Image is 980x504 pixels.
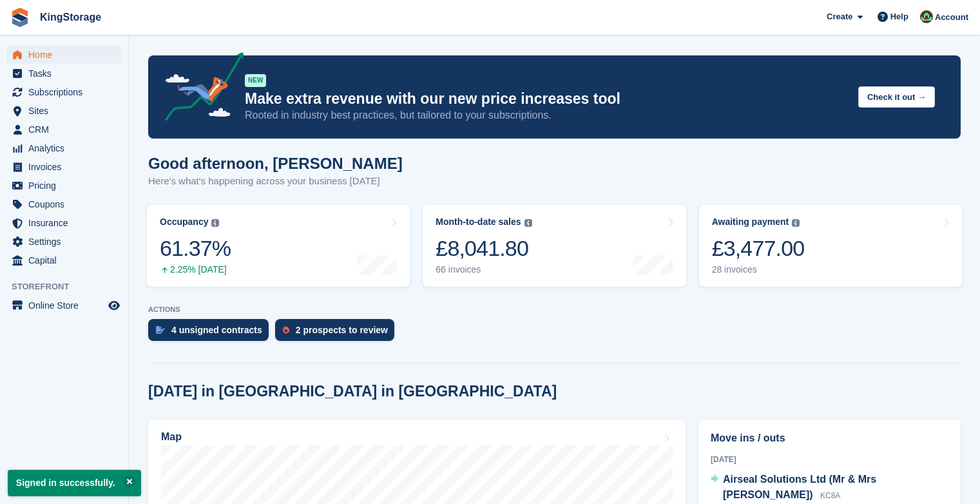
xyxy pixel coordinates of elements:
a: menu [6,83,122,101]
span: Create [827,10,852,23]
a: Month-to-date sales £8,041.80 66 invoices [423,205,686,287]
a: menu [6,158,122,176]
div: £3,477.00 [712,235,805,262]
img: icon-info-grey-7440780725fd019a000dd9b08b2336e03edf1995a4989e88bcd33f0948082b44.svg [524,219,532,227]
div: 66 invoices [436,264,532,275]
button: Check it out → [858,86,935,108]
span: Account [935,11,968,24]
span: Help [890,10,908,23]
span: Tasks [28,64,106,82]
a: menu [6,177,122,195]
h2: Map [161,431,182,443]
div: NEW [245,74,266,87]
a: menu [6,233,122,251]
span: Pricing [28,177,106,195]
span: Home [28,46,106,64]
a: menu [6,214,122,232]
span: Coupons [28,195,106,213]
p: Make extra revenue with our new price increases tool [245,90,848,108]
span: Storefront [12,280,128,293]
p: Rooted in industry best practices, but tailored to your subscriptions. [245,108,848,122]
h1: Good afternoon, [PERSON_NAME] [148,155,403,172]
h2: Move ins / outs [711,431,948,446]
a: menu [6,139,122,157]
span: Sites [28,102,106,120]
div: 4 unsigned contracts [171,325,262,335]
a: menu [6,296,122,315]
p: ACTIONS [148,305,961,314]
div: 28 invoices [712,264,805,275]
a: 2 prospects to review [275,319,401,347]
span: Invoices [28,158,106,176]
span: Settings [28,233,106,251]
div: 61.37% [160,235,231,262]
a: Occupancy 61.37% 2.25% [DATE] [147,205,410,287]
img: price-adjustments-announcement-icon-8257ccfd72463d97f412b2fc003d46551f7dbcb40ab6d574587a9cd5c0d94... [154,52,244,126]
a: Airseal Solutions Ltd (Mr & Mrs [PERSON_NAME]) KC8A [711,472,948,504]
h2: [DATE] in [GEOGRAPHIC_DATA] in [GEOGRAPHIC_DATA] [148,383,557,400]
span: Capital [28,251,106,269]
a: menu [6,251,122,269]
div: 2 prospects to review [296,325,388,335]
img: icon-info-grey-7440780725fd019a000dd9b08b2336e03edf1995a4989e88bcd33f0948082b44.svg [211,219,219,227]
a: menu [6,64,122,82]
span: Analytics [28,139,106,157]
a: 4 unsigned contracts [148,319,275,347]
span: Airseal Solutions Ltd (Mr & Mrs [PERSON_NAME]) [723,474,876,500]
div: Month-to-date sales [436,217,521,228]
img: contract_signature_icon-13c848040528278c33f63329250d36e43548de30e8caae1d1a13099fd9432cc5.svg [156,326,165,334]
a: Preview store [106,298,122,313]
a: KingStorage [35,6,106,28]
img: John King [920,10,933,23]
span: Subscriptions [28,83,106,101]
div: Awaiting payment [712,217,789,228]
div: £8,041.80 [436,235,532,262]
img: stora-icon-8386f47178a22dfd0bd8f6a31ec36ba5ce8667c1dd55bd0f319d3a0aa187defe.svg [10,8,30,27]
span: CRM [28,121,106,139]
a: menu [6,102,122,120]
div: Occupancy [160,217,208,228]
a: menu [6,121,122,139]
span: KC8A [820,491,840,500]
div: 2.25% [DATE] [160,264,231,275]
p: Here's what's happening across your business [DATE] [148,174,403,189]
p: Signed in successfully. [8,470,141,496]
div: [DATE] [711,454,948,465]
a: menu [6,195,122,213]
img: icon-info-grey-7440780725fd019a000dd9b08b2336e03edf1995a4989e88bcd33f0948082b44.svg [792,219,800,227]
a: menu [6,46,122,64]
span: Insurance [28,214,106,232]
span: Online Store [28,296,106,315]
a: Awaiting payment £3,477.00 28 invoices [699,205,962,287]
img: prospect-51fa495bee0391a8d652442698ab0144808aea92771e9ea1ae160a38d050c398.svg [283,326,289,334]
